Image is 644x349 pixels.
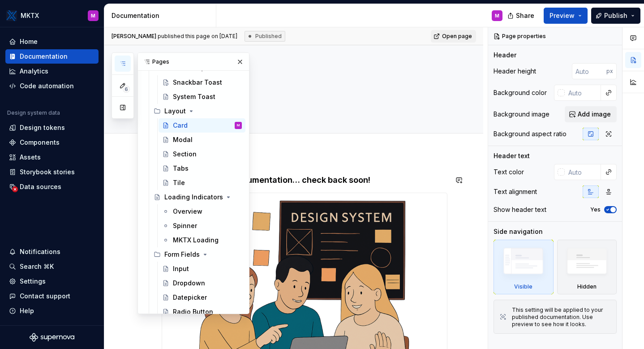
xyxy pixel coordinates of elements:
[159,276,245,290] a: Dropdown
[173,150,197,159] div: Section
[5,245,99,259] button: Notifications
[591,8,640,24] button: Publish
[503,8,540,24] button: Share
[173,279,205,288] div: Dropdown
[5,121,99,135] a: Design tokens
[2,6,102,25] button: MKTXM
[173,164,189,173] div: Tabs
[159,133,245,147] a: Modal
[578,110,611,119] span: Add image
[21,11,39,20] div: MKTX
[150,247,245,262] div: Form Fields
[20,292,70,301] div: Contact support
[20,153,41,162] div: Assets
[442,33,472,40] span: Open page
[20,168,75,177] div: Storybook stories
[237,121,240,130] div: M
[20,67,48,76] div: Analytics
[159,176,245,190] a: Tile
[557,240,617,294] div: Hidden
[512,306,611,328] div: This setting will be applied to your published documentation. Use preview to see how it looks.
[173,236,219,245] div: MKTX Loading
[20,247,60,256] div: Notifications
[590,206,601,213] label: Yes
[159,90,245,104] a: System Toast
[123,86,130,93] span: 6
[7,109,60,116] div: Design system data
[245,31,285,42] div: Published
[164,193,223,202] div: Loading Indicators
[20,82,74,90] div: Code automation
[173,178,185,187] div: Tile
[20,277,46,286] div: Settings
[30,333,74,342] svg: Supernova Logo
[159,233,245,247] a: MKTX Loading
[20,306,34,315] div: Help
[164,250,200,259] div: Form Fields
[606,68,613,75] p: px
[112,33,156,39] span: [PERSON_NAME]
[431,30,476,43] a: Open page
[5,34,99,49] a: Home
[112,33,237,40] span: published this page on [DATE]
[494,168,524,177] div: Text color
[20,182,61,191] div: Data sources
[565,85,601,101] input: Auto
[159,75,245,90] a: Snackbar Toast
[91,12,95,19] div: M
[5,150,99,164] a: Assets
[494,67,536,76] div: Header height
[20,262,54,271] div: Search ⌘K
[495,12,499,19] div: M
[159,305,245,319] a: Radio Button
[494,110,550,119] div: Background image
[5,289,99,303] button: Contact support
[5,259,99,274] button: Search ⌘K
[565,164,601,180] input: Auto
[138,53,249,71] div: Pages
[162,175,447,185] h4: We’re working on documentation… check back soon!
[20,123,65,132] div: Design tokens
[5,49,99,64] a: Documentation
[6,10,17,21] img: 6599c211-2218-4379-aa47-474b768e6477.png
[164,107,186,116] div: Layout
[173,307,213,316] div: Radio Button
[494,187,537,196] div: Text alignment
[577,283,597,290] div: Hidden
[565,106,617,122] button: Add image
[173,207,202,216] div: Overview
[112,11,212,20] div: Documentation
[160,74,446,95] textarea: Card
[173,78,222,87] div: Snackbar Toast
[150,104,245,118] div: Layout
[5,304,99,318] button: Help
[20,52,68,61] div: Documentation
[494,227,543,236] div: Side navigation
[5,274,99,289] a: Settings
[173,135,193,144] div: Modal
[5,180,99,194] a: Data sources
[494,151,530,160] div: Header text
[494,240,554,294] div: Visible
[544,8,588,24] button: Preview
[150,190,245,204] a: Loading Indicators
[173,293,207,302] div: Datepicker
[5,79,99,93] a: Code automation
[173,92,215,101] div: System Toast
[159,290,245,305] a: Datepicker
[516,11,534,20] span: Share
[604,11,627,20] span: Publish
[20,37,38,46] div: Home
[159,204,245,219] a: Overview
[514,283,532,290] div: Visible
[159,147,245,161] a: Section
[550,11,575,20] span: Preview
[5,64,99,78] a: Analytics
[494,51,516,60] div: Header
[159,219,245,233] a: Spinner
[173,121,188,130] div: Card
[159,161,245,176] a: Tabs
[20,138,60,147] div: Components
[494,129,567,138] div: Background aspect ratio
